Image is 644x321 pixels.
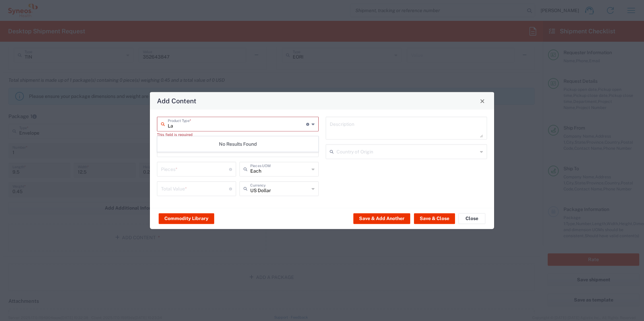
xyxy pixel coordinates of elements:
[157,132,319,138] div: This field is required
[478,96,487,106] button: Close
[458,213,485,224] button: Close
[414,213,455,224] button: Save & Close
[157,136,318,152] div: No Results Found
[159,213,214,224] button: Commodity Library
[353,213,410,224] button: Save & Add Another
[157,96,196,106] h4: Add Content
